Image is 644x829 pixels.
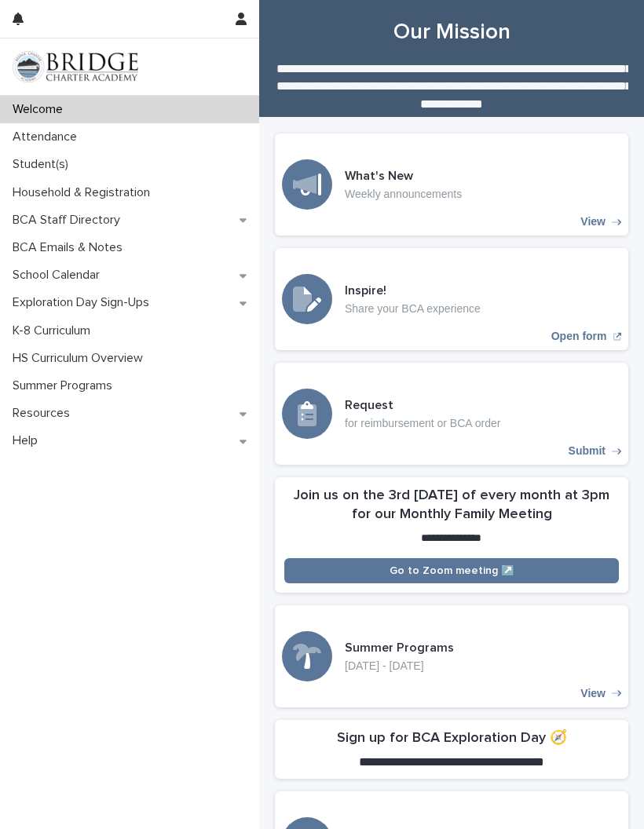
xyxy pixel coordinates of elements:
a: Open form [275,248,628,350]
a: View [275,133,628,236]
a: Go to Zoom meeting ↗️ [284,558,619,583]
h2: Join us on the 3rd [DATE] of every month at 3pm for our Monthly Family Meeting [284,487,619,524]
p: [DATE] - [DATE] [345,659,454,673]
p: Summer Programs [6,378,125,393]
h1: Our Mission [275,18,628,47]
p: Exploration Day Sign-Ups [6,295,162,310]
p: View [580,215,606,228]
p: BCA Emails & Notes [6,240,135,255]
a: View [275,605,628,707]
p: for reimbursement or BCA order [345,417,500,430]
p: BCA Staff Directory [6,213,133,228]
h2: Sign up for BCA Exploration Day 🧭 [337,729,567,748]
p: Share your BCA experience [345,302,481,316]
p: Help [6,433,50,448]
h3: Summer Programs [345,640,454,656]
p: Attendance [6,130,90,144]
p: Welcome [6,102,75,117]
p: View [580,687,606,700]
img: V1C1m3IdTEidaUdm9Hs0 [13,51,138,82]
h3: Request [345,397,500,414]
p: Student(s) [6,157,81,172]
p: Open form [551,330,607,343]
p: Household & Registration [6,185,163,200]
p: Weekly announcements [345,188,462,201]
p: Submit [569,444,606,458]
h3: What's New [345,168,462,184]
p: K-8 Curriculum [6,323,103,338]
p: HS Curriculum Overview [6,351,156,366]
p: School Calendar [6,268,112,283]
span: Go to Zoom meeting ↗️ [390,565,514,576]
p: Resources [6,406,82,421]
h3: Inspire! [345,283,481,299]
a: Submit [275,363,628,465]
